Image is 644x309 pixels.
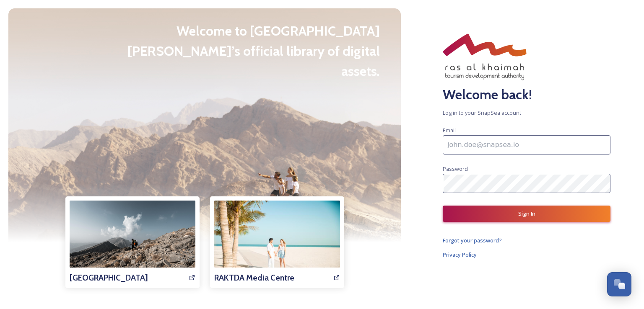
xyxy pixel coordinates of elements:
h3: [GEOGRAPHIC_DATA] [70,272,148,284]
span: Forgot your password? [443,237,502,244]
span: Log in to your SnapSea account [443,109,610,117]
button: Sign In [443,206,610,222]
img: 7e8a814c-968e-46a8-ba33-ea04b7243a5d.jpg [214,201,340,284]
a: Privacy Policy [443,250,610,260]
button: Open Chat [607,272,631,296]
span: Privacy Policy [443,251,477,258]
span: Password [443,165,468,173]
img: RAKTDA_ENG_NEW%20STACKED%20LOGO_RGB.png [443,33,527,80]
h3: RAKTDA Media Centre [214,272,294,284]
img: 4A12772D-B6F2-4164-A582A31F39726F87.jpg [70,201,195,284]
input: john.doe@snapsea.io [443,135,610,154]
a: RAKTDA Media Centre [214,201,340,284]
h2: Welcome back! [443,85,610,105]
span: Email [443,126,456,134]
a: Forgot your password? [443,235,610,245]
a: [GEOGRAPHIC_DATA] [70,201,195,284]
